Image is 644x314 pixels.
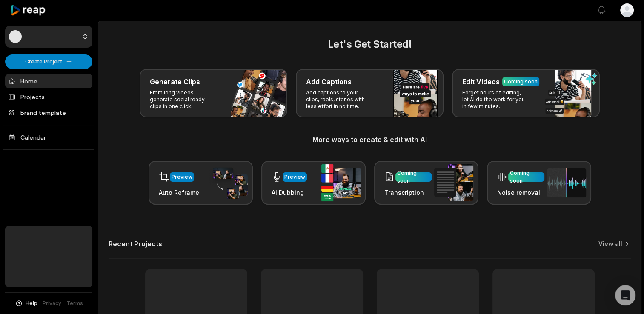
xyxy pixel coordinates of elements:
h3: More ways to create & edit with AI [109,134,631,145]
a: Terms [66,300,83,307]
img: noise_removal.png [547,168,586,197]
h3: Edit Videos [462,77,500,87]
h3: Generate Clips [150,77,200,87]
p: From long videos generate social ready clips in one click. [150,89,216,110]
img: transcription.png [434,164,473,201]
span: Help [26,300,37,307]
img: auto_reframe.png [209,166,248,200]
img: ai_dubbing.png [321,164,361,201]
div: Coming soon [504,78,538,86]
a: Projects [5,90,92,104]
div: Preview [172,173,192,181]
div: Open Intercom Messenger [615,285,635,305]
a: Privacy [43,300,61,307]
p: Add captions to your clips, reels, stories with less effort in no time. [306,89,372,110]
div: Preview [284,173,305,181]
p: Forget hours of editing, let AI do the work for you in few minutes. [462,89,528,110]
a: Calendar [5,130,92,144]
button: Help [15,300,37,307]
h3: AI Dubbing [272,188,307,197]
h3: Transcription [384,188,432,197]
div: Coming soon [397,169,430,185]
a: View all [598,240,622,248]
h2: Recent Projects [109,240,162,248]
h2: Let's Get Started! [109,37,631,52]
h3: Add Captions [306,77,352,87]
a: Brand template [5,106,92,120]
h3: Auto Reframe [159,188,199,197]
h3: Noise removal [497,188,544,197]
div: Coming soon [510,169,543,185]
a: Home [5,74,92,88]
button: Create Project [5,54,92,69]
